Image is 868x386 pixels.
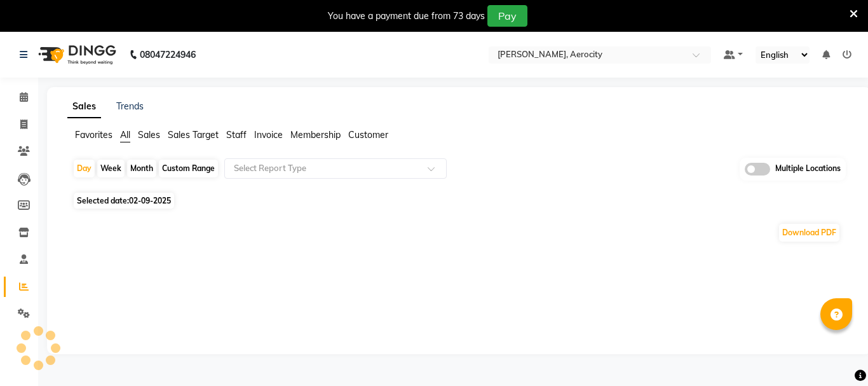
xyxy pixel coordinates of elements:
[97,160,125,177] div: Week
[138,129,160,141] span: Sales
[328,10,485,23] div: You have a payment due from 73 days
[348,129,388,141] span: Customer
[168,129,219,141] span: Sales Target
[254,129,283,141] span: Invoice
[226,129,247,141] span: Staff
[75,129,112,141] span: Favorites
[32,37,119,72] img: logo
[74,193,174,209] span: Selected date:
[775,163,841,176] span: Multiple Locations
[127,160,156,177] div: Month
[140,37,196,72] b: 08047224946
[487,5,527,27] button: Pay
[779,224,839,242] button: Download PDF
[159,160,218,177] div: Custom Range
[290,129,341,141] span: Membership
[129,196,171,205] span: 02-09-2025
[120,129,130,141] span: All
[74,160,95,177] div: Day
[116,100,144,112] a: Trends
[67,95,101,118] a: Sales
